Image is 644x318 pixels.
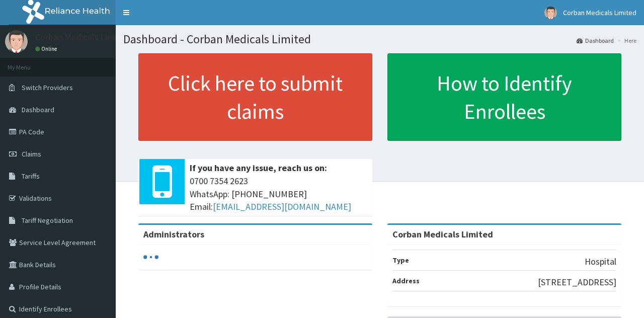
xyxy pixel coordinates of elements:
svg: audio-loading [143,250,158,265]
p: Hospital [585,255,616,268]
span: 0700 7354 2623 WhatsApp: [PHONE_NUMBER] Email: [190,175,367,213]
img: User Image [5,30,28,53]
a: [EMAIL_ADDRESS][DOMAIN_NAME] [213,201,351,212]
strong: Corban Medicals Limited [392,228,493,240]
span: Tariff Negotiation [22,216,73,225]
p: [STREET_ADDRESS] [538,276,616,289]
b: If you have any issue, reach us on: [190,162,327,174]
span: Dashboard [22,105,54,114]
a: How to Identify Enrollees [387,53,621,141]
img: User Image [544,7,557,19]
span: Claims [22,149,41,158]
b: Type [392,256,409,265]
b: Administrators [143,228,204,240]
span: Tariffs [22,172,40,181]
h1: Dashboard - Corban Medicals Limited [123,33,636,46]
span: Switch Providers [22,83,73,92]
b: Address [392,276,420,285]
li: Here [615,36,636,45]
span: Corban Medicals Limited [563,8,636,17]
p: Corban Medicals Limited [35,33,130,42]
a: Dashboard [577,36,614,45]
a: Online [35,45,59,52]
a: Click here to submit claims [138,53,372,141]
